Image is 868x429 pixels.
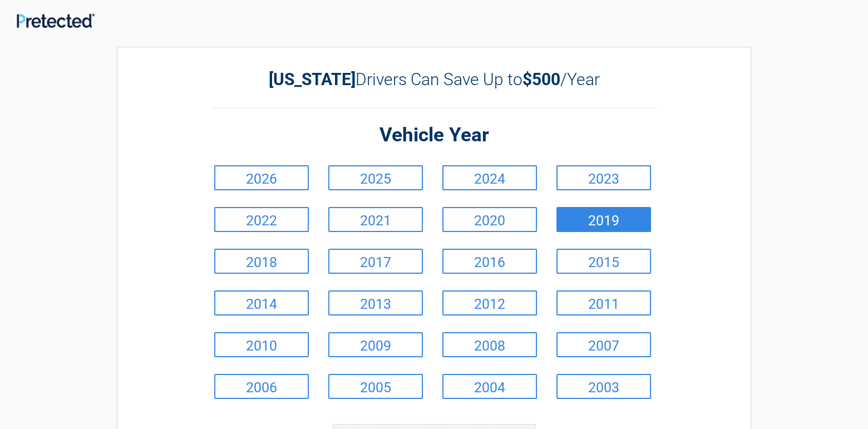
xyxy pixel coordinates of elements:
a: 2005 [328,374,423,399]
a: 2004 [442,374,537,399]
a: 2011 [556,290,651,315]
a: 2008 [442,332,537,357]
a: 2010 [214,332,309,357]
a: 2020 [442,207,537,232]
a: 2021 [328,207,423,232]
a: 2022 [214,207,309,232]
a: 2023 [556,165,651,190]
a: 2014 [214,290,309,315]
b: [US_STATE] [269,70,356,89]
a: 2017 [328,249,423,274]
a: 2016 [442,249,537,274]
a: 2018 [214,249,309,274]
h2: Vehicle Year [211,122,657,149]
a: 2015 [556,249,651,274]
a: 2025 [328,165,423,190]
a: 2007 [556,332,651,357]
a: 2019 [556,207,651,232]
a: 2013 [328,290,423,315]
a: 2024 [442,165,537,190]
img: Main Logo [17,13,95,27]
a: 2012 [442,290,537,315]
b: $500 [522,70,560,89]
a: 2026 [214,165,309,190]
a: 2003 [556,374,651,399]
h2: Drivers Can Save Up to /Year [211,70,657,89]
a: 2009 [328,332,423,357]
a: 2006 [214,374,309,399]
